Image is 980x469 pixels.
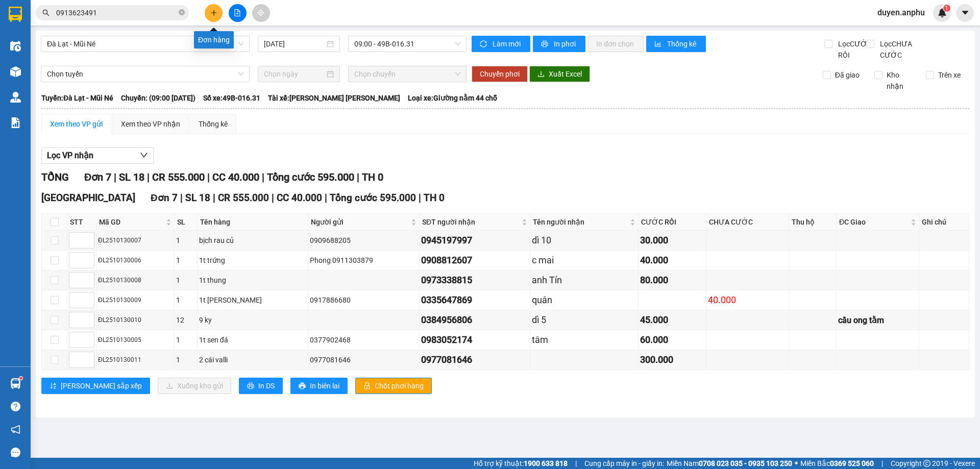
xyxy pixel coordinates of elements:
[50,382,57,390] span: sort-ascending
[934,69,965,81] span: Trên xe
[41,378,150,394] button: sort-ascending[PERSON_NAME] sắp xếp
[640,233,704,248] div: 30.000
[199,235,306,246] div: bịch rau củ
[264,38,325,50] input: 13/10/2025
[199,354,306,365] div: 2 cái valli
[207,171,210,183] span: |
[881,458,883,469] span: |
[956,4,974,22] button: caret-down
[175,214,198,231] th: SL
[239,378,283,394] button: printerIn DS
[264,68,325,80] input: Chọn ngày
[234,9,241,16] span: file-add
[185,192,210,204] span: SL 18
[212,171,259,183] span: CC 40.000
[47,36,243,52] span: Đà Lạt - Mũi Né
[176,294,195,306] div: 1
[42,9,50,16] span: search
[11,425,20,434] span: notification
[67,214,96,231] th: STT
[210,9,217,16] span: plus
[420,310,530,330] td: 0384956806
[533,36,585,52] button: printerIn phơi
[98,355,173,365] div: ĐL2510130011
[277,192,322,204] span: CC 40.000
[9,7,22,22] img: logo-vxr
[420,270,530,290] td: 0973338815
[121,118,180,130] div: Xem theo VP nhận
[41,94,113,102] b: Tuyến: Đà Lạt - Mũi Né
[299,382,306,390] span: printer
[199,255,306,266] div: 1t trứng
[98,276,173,285] div: ĐL2510130008
[421,273,528,287] div: 0973338815
[199,334,306,345] div: 1t sen đá
[549,68,582,80] span: Xuất Excel
[472,36,530,52] button: syncLàm mới
[10,92,21,103] img: warehouse-icon
[96,350,175,370] td: ĐL2510130011
[158,378,231,394] button: downloadXuống kho gửi
[830,459,874,467] strong: 0369 525 060
[119,171,144,183] span: SL 18
[176,275,195,286] div: 1
[267,171,354,183] span: Tổng cước 595.000
[325,192,327,204] span: |
[640,253,704,267] div: 40.000
[408,92,497,104] span: Loại xe: Giường nằm 44 chỗ
[480,40,488,48] span: sync
[99,216,164,228] span: Mã GD
[114,171,116,183] span: |
[311,216,409,228] span: Người gửi
[41,192,135,204] span: [GEOGRAPHIC_DATA]
[421,293,528,307] div: 0335647869
[290,378,348,394] button: printerIn biên lai
[421,353,528,367] div: 0977081646
[96,270,175,290] td: ĐL2510130008
[98,256,173,265] div: ĐL2510130006
[421,313,528,327] div: 0384956806
[420,350,530,370] td: 0977081646
[180,192,183,204] span: |
[96,251,175,270] td: ĐL2510130006
[176,255,195,266] div: 1
[310,334,418,345] div: 0377902468
[706,214,789,231] th: CHƯA CƯỚC
[257,9,264,16] span: aim
[98,335,173,345] div: ĐL2510130005
[422,216,520,228] span: SĐT người nhận
[530,251,639,270] td: c mai
[176,334,195,345] div: 1
[203,92,260,104] span: Số xe: 49B-016.31
[532,233,636,248] div: dì 10
[262,171,264,183] span: |
[98,295,173,305] div: ĐL2510130009
[199,294,306,306] div: 1t [PERSON_NAME]
[532,313,636,327] div: dì 5
[50,118,103,130] div: Xem theo VP gửi
[789,214,837,231] th: Thu hộ
[575,458,577,469] span: |
[121,92,195,104] span: Chuyến: (09:00 [DATE])
[639,214,706,231] th: CƯỚC RỒI
[640,353,704,367] div: 300.000
[923,460,930,467] span: copyright
[355,378,432,394] button: lockChốt phơi hàng
[363,382,371,390] span: lock
[96,310,175,330] td: ĐL2510130010
[10,378,21,389] img: warehouse-icon
[151,192,178,204] span: Đơn 7
[10,66,21,77] img: warehouse-icon
[938,8,947,17] img: icon-new-feature
[493,38,522,50] span: Làm mới
[375,380,424,391] span: Chốt phơi hàng
[252,4,270,22] button: aim
[310,235,418,246] div: 0909688205
[640,273,704,287] div: 80.000
[530,270,639,290] td: anh Tín
[530,231,639,251] td: dì 10
[268,92,400,104] span: Tài xế: [PERSON_NAME] [PERSON_NAME]
[541,40,550,48] span: printer
[420,251,530,270] td: 0908812607
[258,380,275,391] span: In DS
